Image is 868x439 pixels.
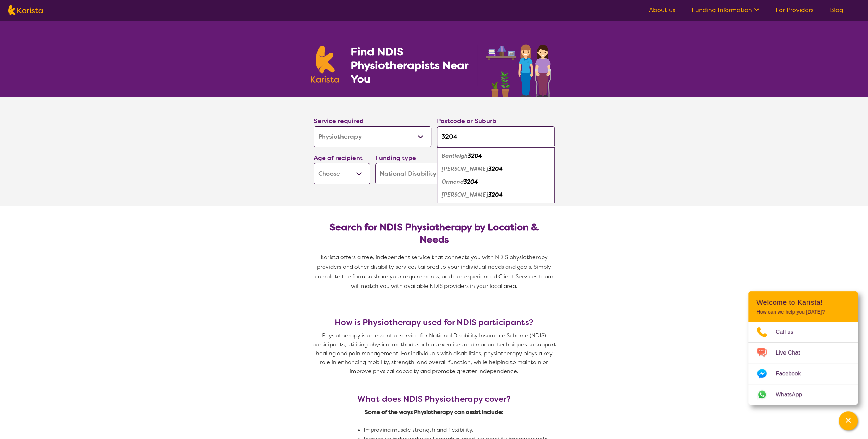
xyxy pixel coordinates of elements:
[442,165,488,172] em: [PERSON_NAME]
[314,154,363,162] label: Age of recipient
[442,178,464,185] em: Ormond
[365,409,504,416] span: Some of the ways Physiotherapy can assist include:
[8,5,43,15] img: Karista logo
[364,426,593,435] li: Improving muscle strength and flexibility.
[776,327,802,337] span: Call us
[468,152,482,159] em: 3204
[776,389,810,400] span: WhatsApp
[748,384,858,405] a: Web link opens in a new tab.
[314,117,364,125] label: Service required
[488,191,503,198] em: 3204
[692,6,759,14] a: Funding Information
[464,178,478,185] em: 3204
[437,126,555,147] input: Type
[830,6,843,14] a: Blog
[649,6,675,14] a: About us
[756,309,850,315] p: How can we help you [DATE]?
[442,191,488,198] em: [PERSON_NAME]
[311,318,557,327] h3: How is Physiotherapy used for NDIS participants?
[311,46,339,83] img: Karista logo
[776,369,809,379] span: Facebook
[756,298,850,306] h2: Welcome to Karista!
[375,154,416,162] label: Funding type
[748,291,858,405] div: Channel Menu
[311,253,557,291] p: Karista offers a free, independent service that connects you with NDIS physiotherapy providers an...
[440,162,551,175] div: Mckinnon 3204
[776,6,814,14] a: For Providers
[442,152,468,159] em: Bentleigh
[350,45,477,86] h1: Find NDIS Physiotherapists Near You
[488,165,503,172] em: 3204
[311,331,557,376] p: Physiotherapy is an essential service for National Disability Insurance Scheme (NDIS) participant...
[440,175,551,188] div: Ormond 3204
[776,348,808,358] span: Live Chat
[437,117,496,125] label: Postcode or Suburb
[484,37,557,97] img: physiotherapy
[440,149,551,162] div: Bentleigh 3204
[839,411,858,430] button: Channel Menu
[319,394,549,404] h3: What does NDIS Physiotherapy cover?
[440,188,551,201] div: Patterson 3204
[319,221,549,246] h2: Search for NDIS Physiotherapy by Location & Needs
[748,322,858,405] ul: Choose channel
